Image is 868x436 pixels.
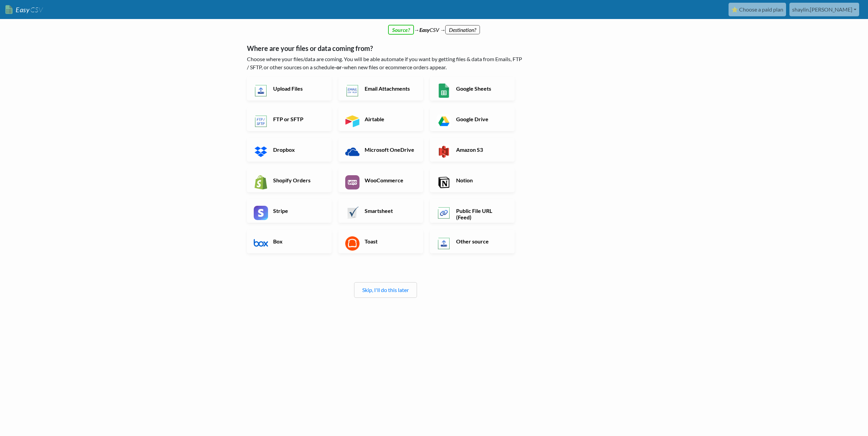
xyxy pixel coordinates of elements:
[362,287,409,293] a: Skip, I'll do this later
[338,77,423,101] a: Email Attachments
[437,175,451,189] img: Notion App & API
[437,236,451,251] img: Other Source App & API
[271,116,325,122] h6: FTP or SFTP
[254,114,268,128] img: FTP or SFTP App & API
[437,84,451,98] img: Google Sheets App & API
[430,168,515,192] a: Notion
[345,145,360,159] img: Microsoft OneDrive App & API
[430,107,515,131] a: Google Drive
[437,114,451,128] img: Google Drive App & API
[271,146,325,153] h6: Dropbox
[345,236,360,251] img: Toast App & API
[363,116,416,122] h6: Airtable
[345,114,360,128] img: Airtable App & API
[254,206,268,220] img: Stripe App & API
[729,3,786,16] a: ⭐ Choose a paid plan
[345,206,360,220] img: Smartsheet App & API
[247,44,524,52] h5: Where are your files or data coming from?
[254,84,268,98] img: Upload Files App & API
[454,85,508,92] h6: Google Sheets
[454,238,508,244] h6: Other source
[338,230,423,253] a: Toast
[363,177,416,183] h6: WooCommerce
[271,207,325,214] h6: Stripe
[271,85,325,92] h6: Upload Files
[454,177,508,183] h6: Notion
[437,206,451,220] img: Public File URL App & API
[247,138,332,162] a: Dropbox
[30,5,43,14] span: CSV
[430,138,515,162] a: Amazon S3
[240,19,628,34] div: → CSV →
[247,230,332,253] a: Box
[363,146,416,153] h6: Microsoft OneDrive
[363,85,416,92] h6: Email Attachments
[430,199,515,223] a: Public File URL (Feed)
[338,199,423,223] a: Smartsheet
[338,138,423,162] a: Microsoft OneDrive
[430,77,515,101] a: Google Sheets
[363,238,416,244] h6: Toast
[247,199,332,223] a: Stripe
[247,77,332,101] a: Upload Files
[338,168,423,192] a: WooCommerce
[363,207,416,214] h6: Smartsheet
[247,168,332,192] a: Shopify Orders
[454,146,508,153] h6: Amazon S3
[5,3,43,17] a: EasyCSV
[789,3,859,16] a: shaylin.[PERSON_NAME]
[454,116,508,122] h6: Google Drive
[254,175,268,189] img: Shopify App & API
[247,107,332,131] a: FTP or SFTP
[271,177,325,183] h6: Shopify Orders
[454,207,508,220] h6: Public File URL (Feed)
[334,64,344,70] b: -or-
[247,55,524,71] p: Choose where your files/data are coming. You will be able automate if you want by getting files &...
[430,230,515,253] a: Other source
[271,238,325,244] h6: Box
[345,175,360,189] img: WooCommerce App & API
[254,145,268,159] img: Dropbox App & API
[254,236,268,251] img: Box App & API
[338,107,423,131] a: Airtable
[345,84,360,98] img: Email New CSV or XLSX File App & API
[437,145,451,159] img: Amazon S3 App & API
